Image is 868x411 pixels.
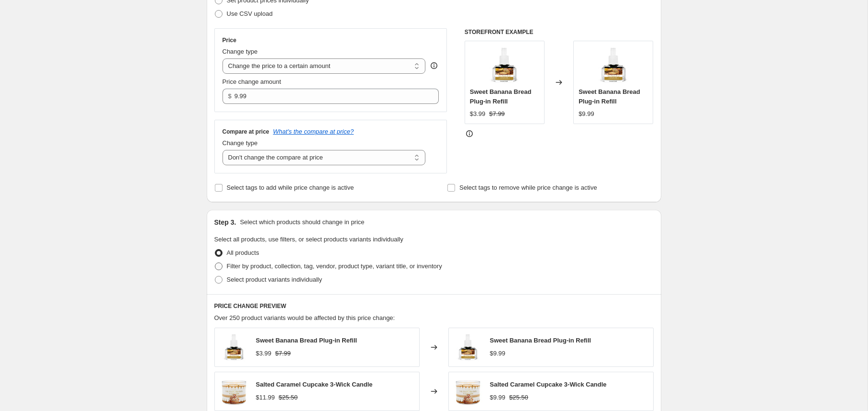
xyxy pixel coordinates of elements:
[240,217,364,227] p: Select which products should change in price
[214,314,395,321] span: Over 250 product variants would be affected by this price change:
[256,393,275,402] div: $11.99
[227,249,259,256] span: All products
[220,377,248,406] img: Salted-Caramel-Cupcake-3-Wick-Candle_ab6688fe_80x.jpg
[490,337,591,344] span: Sweet Banana Bread Plug-in Refill
[256,349,272,358] div: $3.99
[214,302,654,310] h6: PRICE CHANGE PREVIEW
[429,61,439,70] div: help
[214,217,236,227] h2: Step 3.
[490,393,506,402] div: $9.99
[485,46,523,84] img: Sweet-Banana-Bread-Plug-in-Refill_088490b6_80x.jpg
[227,263,442,270] span: Filter by product, collection, tag, vendor, product type, variant title, or inventory
[470,109,486,119] div: $3.99
[579,88,640,105] span: Sweet Banana Bread Plug-in Refill
[490,381,607,388] span: Salted Caramel Cupcake 3-Wick Candle
[490,349,506,358] div: $9.99
[214,236,403,243] span: Select all products, use filters, or select products variants individually
[509,393,528,402] strike: $25.50
[223,128,269,136] h3: Compare at price
[223,36,236,44] h3: Price
[223,139,258,147] span: Change type
[223,78,281,85] span: Price change amount
[228,92,232,100] span: $
[227,10,273,17] span: Use CSV upload
[454,377,482,406] img: Salted-Caramel-Cupcake-3-Wick-Candle_ab6688fe_80x.jpg
[273,128,354,135] button: What's the compare at price?
[579,109,594,119] div: $9.99
[470,88,532,105] span: Sweet Banana Bread Plug-in Refill
[489,109,505,119] strike: $7.99
[223,48,258,55] span: Change type
[256,381,373,388] span: Salted Caramel Cupcake 3-Wick Candle
[278,393,298,402] strike: $25.50
[256,337,357,344] span: Sweet Banana Bread Plug-in Refill
[234,89,424,104] input: 80.00
[594,46,633,84] img: Sweet-Banana-Bread-Plug-in-Refill_088490b6_80x.jpg
[459,184,597,191] span: Select tags to remove while price change is active
[227,276,322,283] span: Select product variants individually
[220,333,248,362] img: Sweet-Banana-Bread-Plug-in-Refill_088490b6_80x.jpg
[227,184,354,191] span: Select tags to add while price change is active
[465,28,654,36] h6: STOREFRONT EXAMPLE
[275,349,291,358] strike: $7.99
[454,333,482,362] img: Sweet-Banana-Bread-Plug-in-Refill_088490b6_80x.jpg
